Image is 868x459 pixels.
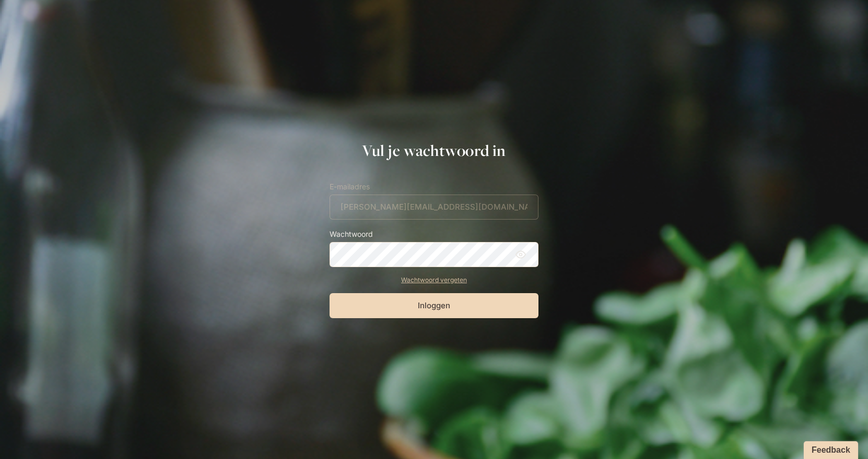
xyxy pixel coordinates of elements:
[330,275,538,285] a: Wachtwoord vergeten
[799,438,860,459] iframe: Ybug feedback widget
[330,141,538,160] h1: Vul je wachtwoord in
[330,228,538,240] label: Wachtwoord
[330,293,538,318] button: Inloggen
